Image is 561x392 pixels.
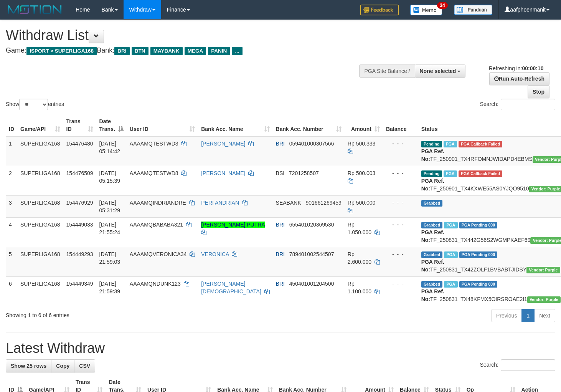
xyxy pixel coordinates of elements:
[528,85,549,98] a: Stop
[276,170,285,176] span: BSI
[201,170,245,176] a: [PERSON_NAME]
[348,200,375,206] span: Rp 500.000
[437,2,447,9] span: 34
[201,200,239,206] a: PERI ANDRIAN
[489,72,549,85] a: Run Auto-Refresh
[289,281,334,287] span: Copy 450401001204500 to clipboard
[66,200,93,206] span: 154476929
[66,170,93,176] span: 154476509
[305,200,341,206] span: Copy 901661269459 to clipboard
[198,114,272,136] th: Bank Acc. Name: activate to sort column ascending
[99,141,120,154] span: [DATE] 05:14:42
[66,281,93,287] span: 154449349
[459,141,502,147] span: PGA Error
[345,114,383,136] th: Amount: activate to sort column ascending
[185,47,206,55] span: MEGA
[501,359,555,371] input: Search:
[491,309,522,322] a: Previous
[276,222,285,228] span: BRI
[201,141,245,147] a: [PERSON_NAME]
[459,251,498,258] span: PGA Pending
[521,309,535,322] a: 1
[501,99,555,110] input: Search:
[17,195,63,217] td: SUPERLIGA168
[232,47,242,55] span: ...
[17,136,63,166] td: SUPERLIGA168
[6,136,17,166] td: 1
[289,170,319,176] span: Copy 7201258507 to clipboard
[421,200,443,207] span: Grabbed
[96,114,127,136] th: Date Trans.: activate to sort column descending
[273,114,345,136] th: Bank Acc. Number: activate to sort column ascending
[348,281,371,294] span: Rp 1.100.000
[421,178,444,192] b: PGA Ref. No:
[17,276,63,306] td: SUPERLIGA168
[421,141,442,147] span: Pending
[6,341,555,356] h1: Latest Withdraw
[459,281,498,288] span: PGA Pending
[132,47,148,55] span: BTN
[6,99,64,110] label: Show entries
[534,309,555,322] a: Next
[276,251,285,257] span: BRI
[66,251,93,257] span: 154449293
[444,222,457,228] span: Marked by aafheankoy
[421,259,444,273] b: PGA Ref. No:
[6,166,17,195] td: 2
[114,47,129,55] span: BRI
[527,296,561,303] span: Vendor URL: https://trx4.1velocity.biz
[6,4,64,15] img: MOTION_logo.png
[360,5,399,15] img: Feedback.jpg
[421,288,444,302] b: PGA Ref. No:
[130,281,181,287] span: AAAAMQNDUNK123
[99,281,120,294] span: [DATE] 21:59:39
[276,141,285,147] span: BRI
[130,251,187,257] span: AAAAMQVERONICA34
[6,276,17,306] td: 6
[480,99,555,110] label: Search:
[74,359,95,372] a: CSV
[6,47,366,55] h4: Game: Bank:
[444,141,457,147] span: Marked by aafmaleo
[489,65,543,71] span: Refreshing in:
[99,170,120,184] span: [DATE] 05:15:39
[386,250,415,258] div: - - -
[421,229,444,243] b: PGA Ref. No:
[130,222,183,228] span: AAAAMQBABABA321
[6,114,17,136] th: ID
[201,222,265,228] a: [PERSON_NAME] PUTRA
[11,363,46,369] span: Show 25 rows
[6,359,51,372] a: Show 25 rows
[6,308,228,319] div: Showing 1 to 6 of 6 entries
[386,169,415,177] div: - - -
[459,222,498,228] span: PGA Pending
[99,251,120,265] span: [DATE] 21:59:03
[51,359,74,372] a: Copy
[421,251,443,258] span: Grabbed
[208,47,230,55] span: PANIN
[454,5,492,15] img: panduan.png
[6,247,17,276] td: 5
[386,199,415,207] div: - - -
[6,217,17,247] td: 4
[522,65,543,71] strong: 00:00:10
[444,170,457,177] span: Marked by aafmaleo
[127,114,198,136] th: User ID: activate to sort column ascending
[444,281,457,288] span: Marked by aafheankoy
[79,363,90,369] span: CSV
[26,47,97,55] span: ISPORT > SUPERLIGA168
[56,363,69,369] span: Copy
[130,170,178,176] span: AAAAMQTESTWD8
[386,280,415,288] div: - - -
[19,99,48,110] select: Showentries
[130,141,178,147] span: AAAAMQTESTWD3
[150,47,183,55] span: MAYBANK
[421,281,443,288] span: Grabbed
[6,28,366,43] h1: Withdraw List
[276,200,301,206] span: SEABANK
[348,141,375,147] span: Rp 500.333
[348,170,375,176] span: Rp 500.003
[99,200,120,213] span: [DATE] 05:31:29
[444,251,457,258] span: Marked by aafheankoy
[415,65,466,78] button: None selected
